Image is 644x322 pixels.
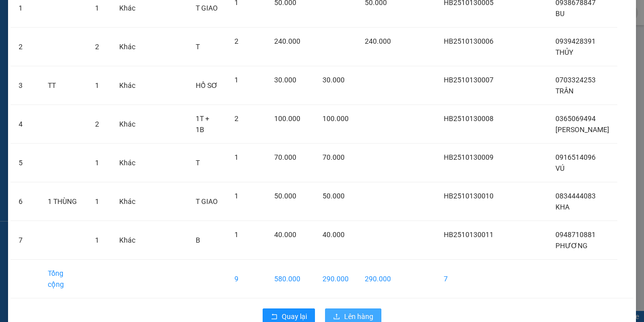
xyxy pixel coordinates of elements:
[323,192,345,200] span: 50.000
[555,242,588,250] span: PHƯƠNG
[111,28,143,66] td: Khác
[95,159,99,167] span: 1
[555,115,596,123] span: 0365069494
[555,37,596,45] span: 0939428391
[282,311,307,322] span: Quay lại
[196,4,218,12] span: T GIAO
[323,231,345,239] span: 40.000
[5,63,117,79] b: GỬI : VP Hoà Bình
[5,22,192,35] li: 995 [PERSON_NAME]
[58,24,66,32] span: environment
[365,37,391,45] span: 240.000
[323,153,345,161] span: 70.000
[436,260,502,298] td: 7
[196,115,209,134] span: 1T + 1B
[95,43,99,51] span: 2
[555,164,565,172] span: VÚ
[11,28,40,66] td: 2
[555,203,570,211] span: KHA
[95,4,99,12] span: 1
[444,76,494,84] span: HB2510130007
[444,37,494,45] span: HB2510130006
[274,115,300,123] span: 100.000
[234,153,238,161] span: 1
[40,66,87,105] td: TT
[555,10,565,18] span: BU
[274,231,296,239] span: 40.000
[58,7,134,19] b: Nhà Xe Hà My
[95,81,99,89] span: 1
[196,81,218,89] span: HỒ SƠ
[444,115,494,123] span: HB2510130008
[444,231,494,239] span: HB2510130011
[266,260,314,298] td: 580.000
[274,153,296,161] span: 70.000
[196,236,200,244] span: B
[274,76,296,84] span: 30.000
[357,260,399,298] td: 290.000
[58,37,66,45] span: phone
[555,231,596,239] span: 0948710881
[271,313,278,321] span: rollback
[555,126,609,134] span: [PERSON_NAME]
[111,182,143,221] td: Khác
[314,260,357,298] td: 290.000
[555,48,573,56] span: THỦY
[196,43,200,51] span: T
[111,105,143,144] td: Khác
[95,120,99,128] span: 2
[323,76,345,84] span: 30.000
[333,313,340,321] span: upload
[11,66,40,105] td: 3
[40,182,87,221] td: 1 THÙNG
[5,35,192,47] li: 0946 508 595
[11,105,40,144] td: 4
[196,197,218,205] span: T GIAO
[555,87,574,95] span: TRÂN
[40,260,87,298] td: Tổng cộng
[11,221,40,260] td: 7
[196,159,200,167] span: T
[11,182,40,221] td: 6
[226,260,266,298] td: 9
[274,37,300,45] span: 240.000
[234,231,238,239] span: 1
[444,192,494,200] span: HB2510130010
[11,144,40,182] td: 5
[444,153,494,161] span: HB2510130009
[111,66,143,105] td: Khác
[95,236,99,244] span: 1
[344,311,373,322] span: Lên hàng
[274,192,296,200] span: 50.000
[323,115,349,123] span: 100.000
[111,221,143,260] td: Khác
[234,115,238,123] span: 2
[234,76,238,84] span: 1
[555,192,596,200] span: 0834444083
[555,76,596,84] span: 0703324253
[555,153,596,161] span: 0916514096
[111,144,143,182] td: Khác
[234,192,238,200] span: 1
[234,37,238,45] span: 2
[95,197,99,205] span: 1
